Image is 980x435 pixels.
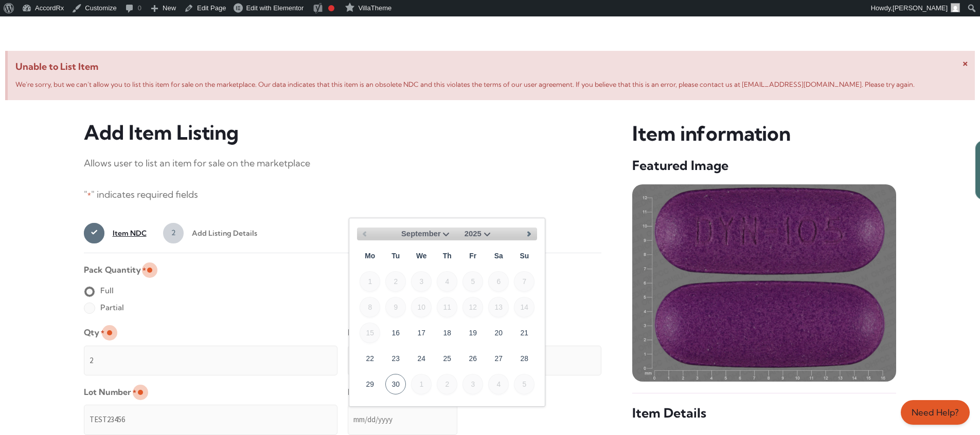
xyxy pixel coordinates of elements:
[385,297,406,317] span: 9
[385,245,406,266] span: Tuesday
[360,297,380,317] span: 8
[462,245,483,266] span: Friday
[84,261,146,278] legend: Pack Quantity
[357,226,372,242] a: Previous
[411,374,432,394] span: 1
[84,299,124,316] label: Partial
[163,223,184,243] span: 2
[385,348,406,369] a: 23
[84,121,602,145] h3: Add Item Listing
[411,348,432,369] a: 24
[522,226,537,242] a: Next
[437,271,457,292] span: 4
[437,323,457,343] a: 18
[488,245,509,266] span: Saturday
[437,348,457,369] a: 25
[514,271,534,292] span: 7
[84,282,114,299] label: Full
[963,56,968,69] span: ×
[488,323,509,343] a: 20
[462,271,483,292] span: 5
[514,297,534,317] span: 14
[462,323,483,343] a: 19
[411,297,432,317] span: 10
[488,374,509,394] span: 4
[360,271,380,292] span: 1
[462,374,483,394] span: 3
[488,271,509,292] span: 6
[360,245,380,266] span: Monday
[462,297,483,317] span: 12
[437,245,457,266] span: Thursday
[488,297,509,317] span: 13
[465,228,493,240] select: Select year
[632,405,896,422] h5: Item Details
[104,223,147,243] span: Item NDC
[360,348,380,369] a: 22
[632,157,896,174] h5: Featured Image
[15,80,915,88] span: We’re sorry, but we can’t allow you to list this item for sale on the marketplace. Our data indic...
[15,59,967,75] span: Unable to List Item
[514,374,534,394] span: 5
[246,4,304,12] span: Edit with Elementor
[488,348,509,369] a: 27
[411,271,432,292] span: 3
[411,323,432,343] a: 17
[385,374,406,394] a: 30
[360,374,380,394] a: 29
[84,223,104,243] span: 1
[437,297,457,317] span: 11
[437,374,457,394] span: 2
[184,223,257,243] span: Add Listing Details
[84,155,602,172] p: Allows user to list an item for sale on the marketplace
[411,245,432,266] span: Wednesday
[348,324,401,341] label: Listing Price
[514,348,534,369] a: 28
[84,223,147,243] a: 1Item NDC
[901,400,970,425] a: Need Help?
[514,245,534,266] span: Sunday
[84,186,602,203] p: " " indicates required fields
[348,405,457,434] input: mm/dd/yyyy
[348,384,415,401] label: Expiration Date
[401,228,452,240] select: Select month
[84,324,104,341] label: Qty
[632,121,896,147] h3: Item information
[462,348,483,369] a: 26
[360,323,380,343] span: 15
[84,384,136,401] label: Lot Number
[328,5,334,11] div: Focus keyphrase not set
[514,323,534,343] a: 21
[385,271,406,292] span: 2
[385,323,406,343] a: 16
[893,4,948,12] span: [PERSON_NAME]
